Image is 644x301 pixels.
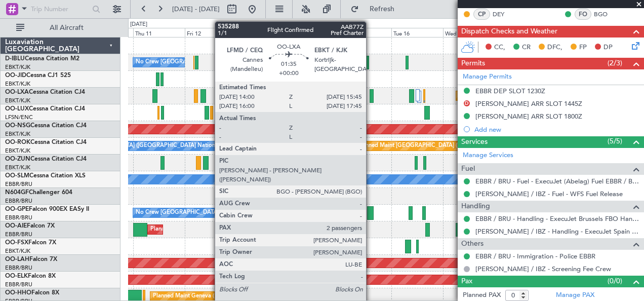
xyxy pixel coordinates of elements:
div: Tue 16 [391,28,443,37]
a: LFSN/ENC [5,114,33,121]
div: Sun 14 [288,28,340,37]
button: D [464,100,470,106]
span: OO-ROK [5,139,30,145]
a: EBBR / BRU - Immigration - Police EBBR [475,252,595,260]
button: Refresh [346,1,407,17]
a: OO-NSGCessna Citation CJ4 [5,123,87,129]
a: EBBR/BRU [5,180,32,188]
span: OO-GPE [5,206,29,212]
a: OO-SLMCessna Citation XLS [5,173,86,179]
div: EBBR DEP SLOT 1230Z [475,87,545,95]
a: Manage PAX [556,290,594,300]
a: EBBR/BRU [5,281,32,288]
a: OO-ELKFalcon 8X [5,273,56,279]
div: Wed 17 [443,28,495,37]
div: Planned Maint [GEOGRAPHIC_DATA] ([GEOGRAPHIC_DATA]) [357,138,517,154]
a: EBKT/KJK [5,130,30,138]
a: OO-LXACessna Citation CJ4 [5,89,85,95]
span: OO-ZUN [5,156,30,162]
div: [PERSON_NAME] ARR SLOT 1800Z [475,112,582,121]
span: OO-LAH [5,256,29,262]
span: Permits [461,58,485,69]
a: OO-ZUNCessna Citation CJ4 [5,156,87,162]
span: OO-LUX [5,106,29,112]
a: [PERSON_NAME] / IBZ - Handling - ExecuJet Spain [PERSON_NAME] / IBZ [475,227,639,236]
span: OO-ELK [5,273,28,279]
span: Fuel [461,163,475,175]
a: EBKT/KJK [5,97,30,104]
span: Handling [461,201,490,212]
div: Planned Maint [GEOGRAPHIC_DATA] ([GEOGRAPHIC_DATA]) [150,222,310,237]
span: CC, [494,43,505,53]
span: (5/5) [608,136,622,146]
span: Dispatch Checks and Weather [461,26,557,37]
a: EBKT/KJK [5,63,30,71]
a: [PERSON_NAME] / IBZ - Fuel - WFS Fuel Release [475,190,623,198]
a: OO-FSXFalcon 7X [5,240,56,246]
span: N604GF [5,190,29,196]
span: Services [461,136,488,148]
a: EBBR/BRU [5,264,32,272]
span: CR [522,43,531,53]
span: OO-LXA [5,89,29,95]
a: EBBR / BRU - Handling - ExecuJet Brussels FBO Handling Abelag [475,214,639,223]
div: Mon 15 [340,28,391,37]
span: OO-JID [5,72,26,79]
div: [DATE] [130,20,147,29]
input: Trip Number [31,2,89,17]
a: OO-LUXCessna Citation CJ4 [5,106,85,112]
a: N604GFChallenger 604 [5,190,72,196]
a: EBKT/KJK [5,164,30,171]
a: EBKT/KJK [5,80,30,88]
a: EBBR / BRU - Fuel - ExecuJet (Abelag) Fuel EBBR / BRU [475,177,639,185]
a: OO-LAHFalcon 7X [5,256,57,262]
span: OO-AIE [5,223,27,229]
a: OO-ROKCessna Citation CJ4 [5,139,87,145]
a: OO-GPEFalcon 900EX EASy II [5,206,89,212]
div: No Crew [GEOGRAPHIC_DATA] ([GEOGRAPHIC_DATA] National) [136,205,305,220]
a: EBBR/BRU [5,231,32,238]
div: Thu 11 [133,28,185,37]
span: DFC, [547,43,562,53]
span: OO-HHO [5,290,31,296]
span: FP [579,43,587,53]
a: EBBR/BRU [5,214,32,221]
a: D-IBLUCessna Citation M2 [5,56,79,62]
a: BGO [594,10,617,19]
a: [PERSON_NAME] / IBZ - Screening Fee Crew [475,265,611,273]
span: All Aircraft [26,24,107,31]
span: (0/0) [608,276,622,286]
span: Refresh [361,6,404,13]
span: [DATE] - [DATE] [172,5,220,14]
a: EBKT/KJK [5,247,30,255]
a: OO-AIEFalcon 7X [5,223,55,229]
span: DP [603,43,613,53]
span: Pax [461,276,472,287]
a: OO-JIDCessna CJ1 525 [5,72,71,79]
a: Manage Services [463,150,513,161]
span: Others [461,238,484,250]
span: (2/3) [608,58,622,68]
a: EBBR/BRU [5,197,32,205]
div: Add new [474,125,639,134]
div: Sat 13 [236,28,288,37]
span: OO-NSG [5,123,30,129]
a: OO-HHOFalcon 8X [5,290,59,296]
a: Manage Permits [463,72,512,82]
span: OO-FSX [5,240,28,246]
div: CP [473,9,490,20]
div: No Crew [GEOGRAPHIC_DATA] ([GEOGRAPHIC_DATA] National) [136,55,305,70]
button: All Aircraft [11,20,110,36]
a: DEY [493,10,515,19]
div: [PERSON_NAME] ARR SLOT 1445Z [475,99,582,108]
div: FO [575,9,591,20]
div: Fri 12 [185,28,236,37]
span: OO-SLM [5,173,29,179]
span: D-IBLU [5,56,25,62]
a: EBKT/KJK [5,147,30,155]
label: Planned PAX [463,290,501,300]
